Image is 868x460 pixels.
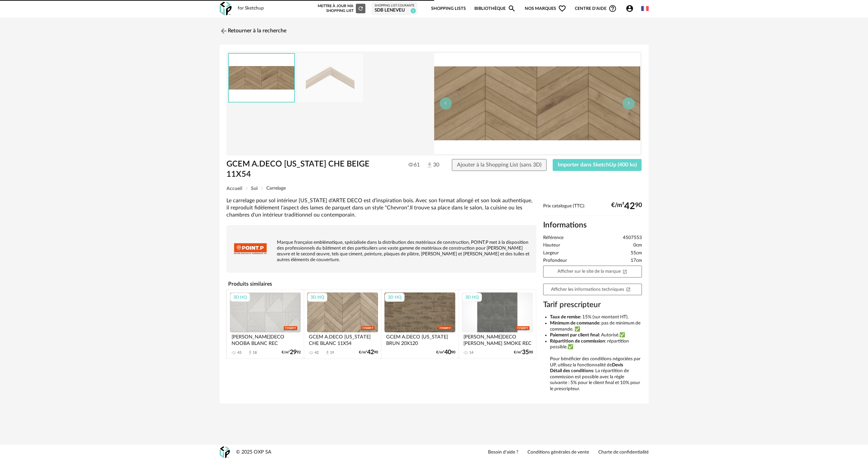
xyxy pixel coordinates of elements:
span: Largeur [543,250,559,256]
a: 3D HQ GCEM A.DECO [US_STATE] CHE BLANC 11X54 42 Download icon 19 €/m²4290 [304,289,381,359]
span: 42 [367,350,374,355]
a: 3D HQ GCEM A.DECO [US_STATE] BRUN 20X120 €/m²4090 [381,289,458,359]
div: €/m² 90 [436,350,455,355]
div: [PERSON_NAME]DECO NOOBA BLANC REC DEC29X59 [230,332,301,346]
span: Magnify icon [508,4,516,13]
span: Accueil [226,186,242,191]
b: Répartition de commission [550,339,605,344]
a: Charte de confidentialité [598,449,649,456]
li: : 15% (sur montant HT). [550,314,642,320]
img: fr [641,5,649,12]
span: 30 [426,161,439,169]
div: 43 [237,350,241,355]
span: 55cm [631,250,642,256]
span: 29 [290,350,297,355]
div: © 2025 OXP SA [236,449,271,456]
span: Importer dans SketchUp (400 ko) [558,162,637,168]
div: [PERSON_NAME]DECO [PERSON_NAME] SMOKE REC 60X60 [462,332,533,346]
div: for Sketchup [238,5,264,12]
span: Open In New icon [626,287,631,291]
a: 3D HQ [PERSON_NAME]DECO NOOBA BLANC REC DEC29X59 43 Download icon 18 €/m²2992 [227,289,304,359]
img: svg+xml;base64,PHN2ZyB3aWR0aD0iMjQiIGhlaWdodD0iMjQiIHZpZXdCb3g9IjAgMCAyNCAyNCIgZmlsbD0ibm9uZSIgeG... [220,27,228,35]
img: OXP [220,2,232,16]
span: Référence [543,235,564,241]
a: Afficher les informations techniquesOpen In New icon [543,284,642,296]
span: Download icon [248,350,253,355]
b: Paiement par client final [550,333,599,337]
div: GCEM A.DECO [US_STATE] BRUN 20X120 [384,332,455,346]
span: 0cm [633,242,642,249]
a: BibliothèqueMagnify icon [474,1,516,17]
a: Shopping Lists [431,1,466,17]
span: Ajouter à la Shopping List (sans 3D) [457,162,541,168]
span: Account Circle icon [626,4,637,13]
div: 3D HQ [307,293,327,302]
span: 42 [624,204,635,209]
div: Shopping List courante [375,4,414,8]
div: Breadcrumb [226,186,642,191]
a: Conditions générales de vente [527,449,589,456]
div: Prix catalogue (TTC): [543,203,642,216]
div: €/m² 90 [359,350,378,355]
span: Sol [251,186,257,191]
img: OXP [220,446,230,458]
span: 35 [522,350,529,355]
div: 18 [253,350,257,355]
b: Devis [612,363,623,367]
div: €/m² 90 [514,350,533,355]
span: Heart Outline icon [558,4,566,13]
span: Refresh icon [358,6,364,10]
button: Ajouter à la Shopping List (sans 3D) [452,159,547,171]
li: : Autorisé.✅ [550,332,642,338]
li: : pas de minimum de commande. ✅ [550,320,642,332]
span: 4507553 [623,235,642,241]
span: 17cm [631,258,642,264]
h3: Tarif prescripteur [543,300,642,310]
img: thumbnail.png [434,53,640,154]
img: thumbnail.png [229,54,294,102]
h1: GCEM A.DECO [US_STATE] CHE BEIGE 11X54 [226,159,396,180]
img: Téléchargements [426,161,433,169]
h4: Produits similaires [226,279,536,289]
div: €/m² 90 [611,204,642,209]
span: Carrelage [266,186,286,191]
span: 40 [444,350,451,355]
li: : répartition possible.✅ [550,338,642,350]
b: Détail des conditions [550,368,593,373]
b: Minimum de commande [550,321,599,326]
span: Nos marques [525,1,566,17]
a: Shopping List courante SDB LENEVEU 0 [375,4,414,14]
h2: Informations [543,220,642,230]
a: Afficher sur le site de la marqueOpen In New icon [543,266,642,277]
div: 14 [469,350,473,355]
span: Afficher les informations techniques [551,287,631,292]
span: Account Circle icon [626,4,634,13]
span: 61 [408,161,420,168]
div: 19 [330,350,334,355]
a: Retourner à la recherche [220,23,286,38]
span: 0 [411,8,416,13]
a: Besoin d'aide ? [488,449,518,456]
div: 3D HQ [385,293,405,302]
img: AST11464033-M.jpg [297,53,363,102]
button: Importer dans SketchUp (400 ko) [553,159,642,171]
span: Download icon [325,350,330,355]
img: brand logo [230,228,271,269]
div: Le carrelage pour sol intérieur [US_STATE] d'ARTE DECO est d'inspiration bois. Avec son format al... [226,197,536,219]
div: GCEM A.DECO [US_STATE] CHE BLANC 11X54 [307,332,378,346]
div: €/m² 92 [282,350,301,355]
div: Mettre à jour ma Shopping List [316,4,365,13]
div: 3D HQ [230,293,250,302]
div: SDB LENEVEU [375,7,414,14]
span: Open In New icon [622,269,627,273]
span: Profondeur [543,258,567,264]
span: Hauteur [543,242,560,249]
b: Taux de remise [550,315,580,319]
p: Marque française emblématique, spécialisée dans la distribution des matériaux de construction, PO... [230,240,533,263]
ul: Pour bénéficier des conditions négociées par UP, utilisez la fonctionnalité de : La répartition d... [543,314,642,392]
span: Centre d'aideHelp Circle Outline icon [575,4,617,13]
div: 3D HQ [462,293,482,302]
div: 42 [315,350,319,355]
span: Help Circle Outline icon [609,4,617,13]
a: 3D HQ [PERSON_NAME]DECO [PERSON_NAME] SMOKE REC 60X60 14 €/m²3590 [459,289,536,359]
